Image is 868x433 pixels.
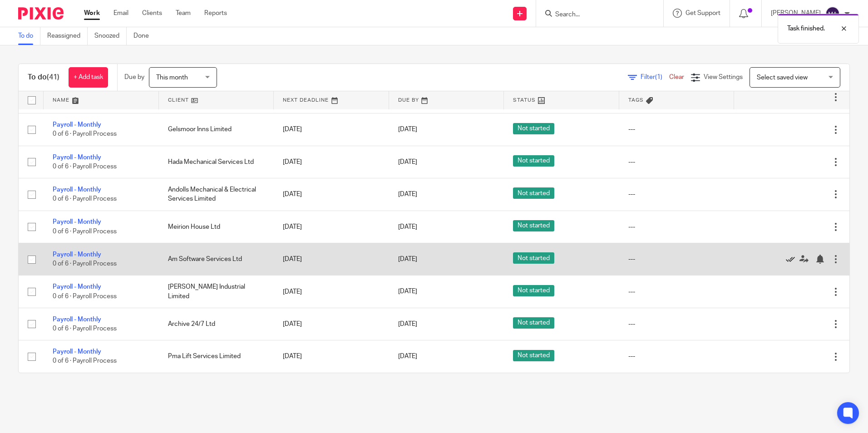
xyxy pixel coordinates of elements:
span: Select saved view [757,74,808,81]
img: svg%3E [825,6,840,21]
a: Done [133,27,156,45]
span: (1) [655,74,662,80]
div: --- [628,255,725,264]
span: 0 of 6 · Payroll Process [53,358,117,364]
td: [DATE] [274,146,389,178]
td: [DATE] [274,340,389,373]
div: --- [628,222,725,231]
span: Not started [513,123,554,134]
a: + Add task [69,67,108,88]
td: Andolls Mechanical & Electrical Services Limited [159,178,274,211]
span: Not started [513,220,554,231]
span: Not started [513,187,554,199]
div: --- [628,157,725,167]
span: Not started [513,317,554,329]
span: Filter [641,74,669,80]
span: (41) [47,74,59,81]
td: [PERSON_NAME] Industrial Limited [159,276,274,308]
a: To do [18,27,40,45]
span: 0 of 6 · Payroll Process [53,163,117,170]
td: [DATE] [274,243,389,276]
a: Reports [204,9,227,18]
span: 0 of 6 · Payroll Process [53,261,117,267]
span: 0 of 6 · Payroll Process [53,228,117,235]
span: [DATE] [398,353,417,359]
a: Email [113,9,128,18]
div: --- [628,287,725,296]
div: --- [628,125,725,134]
span: 0 of 6 · Payroll Process [53,196,117,202]
span: 0 of 6 · Payroll Process [53,325,117,332]
td: [DATE] [274,113,389,146]
td: Am Software Services Ltd [159,243,274,276]
span: [DATE] [398,191,417,197]
span: View Settings [704,74,743,80]
a: Payroll - Monthly [53,251,101,258]
span: [DATE] [398,159,417,165]
a: Team [176,9,191,18]
td: [DATE] [274,211,389,243]
img: Pixie [18,7,64,20]
div: --- [628,320,725,329]
span: [DATE] [398,126,417,133]
div: --- [628,190,725,199]
span: Not started [513,252,554,264]
span: 0 of 6 · Payroll Process [53,293,117,300]
a: Mark as done [786,255,799,264]
span: Not started [513,155,554,167]
a: Work [84,9,100,18]
td: [DATE] [274,308,389,340]
a: Payroll - Monthly [53,219,101,225]
a: Payroll - Monthly [53,122,101,128]
td: [DATE] [274,276,389,308]
span: [DATE] [398,224,417,230]
a: Clients [142,9,162,18]
a: Reassigned [47,27,88,45]
p: Due by [124,73,144,82]
span: This month [156,74,188,81]
a: Payroll - Monthly [53,316,101,323]
a: Payroll - Monthly [53,349,101,355]
span: 0 of 6 · Payroll Process [53,131,117,138]
span: Not started [513,285,554,296]
a: Payroll - Monthly [53,154,101,161]
span: [DATE] [398,289,417,295]
div: --- [628,352,725,361]
td: [DATE] [274,178,389,211]
a: Clear [669,74,684,80]
td: Meirion House Ltd [159,211,274,243]
td: Archive 24/7 Ltd [159,308,274,340]
span: [DATE] [398,256,417,262]
span: [DATE] [398,321,417,327]
h1: To do [28,73,59,82]
p: Task finished. [787,24,825,33]
span: Tags [628,98,644,103]
td: Gelsmoor Inns Limited [159,113,274,146]
td: Pma Lift Services Limited [159,340,274,373]
a: Snoozed [94,27,127,45]
td: Hada Mechanical Services Ltd [159,146,274,178]
a: Payroll - Monthly [53,284,101,290]
span: Not started [513,350,554,361]
a: Payroll - Monthly [53,187,101,193]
